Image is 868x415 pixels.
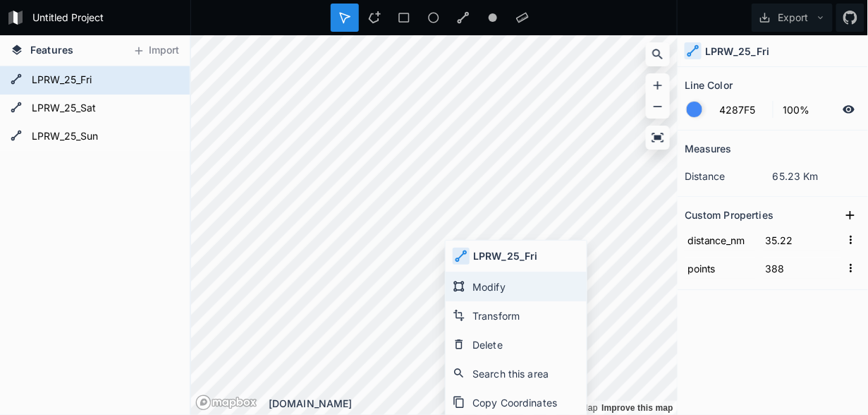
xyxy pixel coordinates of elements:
button: Export [752,4,833,32]
div: [DOMAIN_NAME] [269,396,677,411]
input: Empty [763,258,841,279]
input: Name [685,229,756,251]
div: Search this area [446,359,587,388]
a: Mapbox logo [195,395,257,411]
div: Modify [446,272,587,301]
span: Features [30,42,73,57]
h4: LPRW_25_Fri [705,44,770,59]
div: Delete [446,330,587,359]
dd: 65.23 Km [773,169,861,184]
input: Empty [763,229,841,251]
h2: Line Color [685,74,733,96]
div: Transform [446,301,587,330]
a: Map feedback [601,403,673,413]
h4: LPRW_25_Fri [473,248,538,263]
input: Name [685,258,756,279]
h2: Custom Properties [685,204,774,226]
h2: Measures [685,138,732,160]
dt: distance [685,169,773,184]
button: Import [126,40,186,62]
